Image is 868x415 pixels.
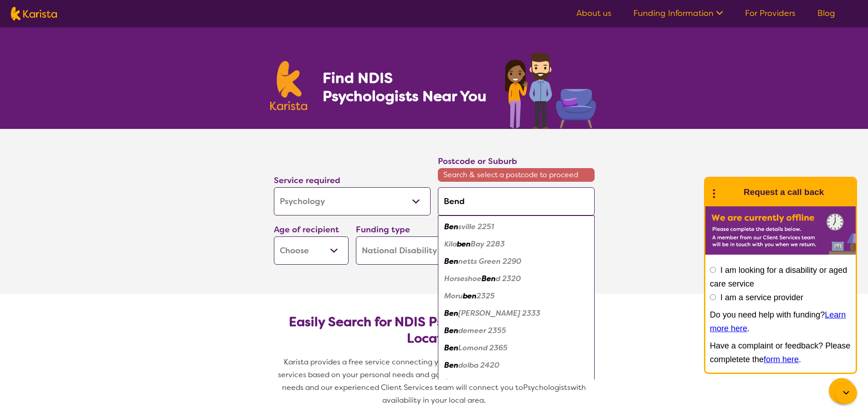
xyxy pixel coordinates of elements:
div: Bensville 2251 [442,218,590,236]
em: Ben [444,326,458,335]
em: [PERSON_NAME] 2333 [458,308,540,318]
em: ben [463,291,477,301]
em: 2325 [477,291,495,301]
em: Kila [444,239,457,249]
img: Karista logo [270,61,308,110]
label: Service required [274,175,340,186]
h1: Request a call back [744,185,824,199]
em: Ben [444,308,458,318]
em: demeer 2355 [458,326,506,335]
em: ben [457,239,471,249]
a: Funding Information [633,8,723,19]
label: Postcode or Suburb [438,156,517,167]
label: I am a service provider [720,293,803,302]
p: Have a complaint or feedback? Please completete the . [710,339,851,366]
img: Karista [720,183,738,201]
div: Bennetts Green 2290 [442,253,590,270]
h2: Easily Search for NDIS Psychologists by Need & Location [281,314,587,347]
em: Ben [444,343,458,353]
input: Type [438,187,595,215]
label: Funding type [356,224,410,235]
h1: Find NDIS Psychologists Near You [323,69,491,105]
label: Age of recipient [274,224,339,235]
img: psychology [502,49,598,129]
em: Horseshoe [444,274,482,283]
em: dolba 2420 [458,360,499,370]
em: sville 2251 [458,222,494,231]
em: Ben [444,256,458,266]
button: Channel Menu [829,378,854,404]
span: Search & select a postcode to proceed [438,168,595,182]
div: Horseshoe Bend 2320 [442,270,590,287]
label: I am looking for a disability or aged care service [710,266,847,288]
em: Ben [444,378,458,387]
em: d 2320 [496,274,521,283]
p: Do you need help with funding? . [710,308,851,335]
em: [GEOGRAPHIC_DATA] 3165 [458,378,554,387]
a: form here [764,355,799,364]
a: Blog [817,8,835,19]
div: Bentleigh East 3165 [442,374,590,391]
em: netts Green 2290 [458,256,521,266]
span: Psychologists [523,383,570,392]
div: Moruben 2325 [442,287,590,305]
em: Bay 2283 [471,239,505,249]
img: Karista offline chat form to request call back [705,206,856,255]
em: Ben [444,360,458,370]
em: Moru [444,291,463,301]
div: Bengalla 2333 [442,305,590,322]
a: About us [576,8,611,19]
div: Ben Lomond 2365 [442,339,590,357]
div: Kilaben Bay 2283 [442,236,590,253]
img: Karista logo [11,7,57,20]
div: Bendolba 2420 [442,357,590,374]
div: Bendemeer 2355 [442,322,590,339]
em: Lomond 2365 [458,343,508,353]
a: For Providers [745,8,796,19]
span: Karista provides a free service connecting you with Psychologists and other disability services b... [278,357,592,392]
em: Ben [444,222,458,231]
em: Ben [482,274,496,283]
